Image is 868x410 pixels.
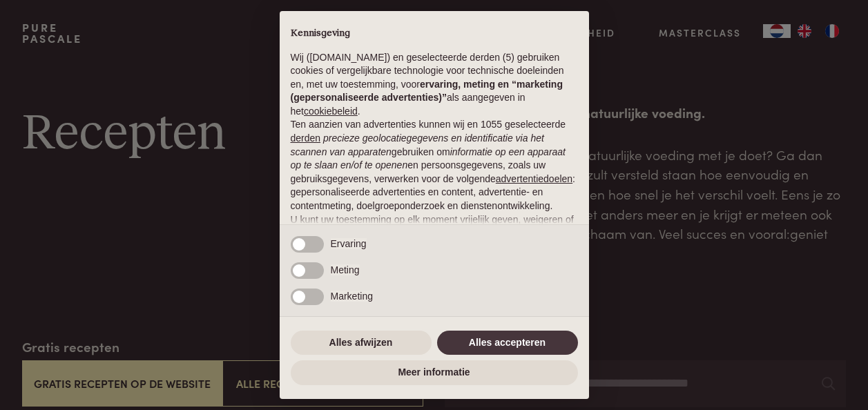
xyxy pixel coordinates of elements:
[331,238,367,249] span: Ervaring
[331,291,373,302] span: Marketing
[304,106,358,117] a: cookiebeleid
[291,118,578,213] p: Ten aanzien van advertenties kunnen wij en 1055 geselecteerde gebruiken om en persoonsgegevens, z...
[291,213,578,281] p: U kunt uw toestemming op elk moment vrijelijk geven, weigeren of intrekken door het voorkeurenpan...
[496,173,572,186] button: advertentiedoelen
[291,146,566,171] em: informatie op een apparaat op te slaan en/of te openen
[291,132,321,146] button: derden
[291,360,578,385] button: Meer informatie
[291,79,563,104] strong: ervaring, meting en “marketing (gepersonaliseerde advertenties)”
[291,51,578,119] p: Wij ([DOMAIN_NAME]) en geselecteerde derden (5) gebruiken cookies of vergelijkbare technologie vo...
[291,28,578,40] h2: Kennisgeving
[437,331,578,355] button: Alles accepteren
[291,133,544,157] em: precieze geolocatiegegevens en identificatie via het scannen van apparaten
[331,264,360,275] span: Meting
[291,331,432,355] button: Alles afwijzen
